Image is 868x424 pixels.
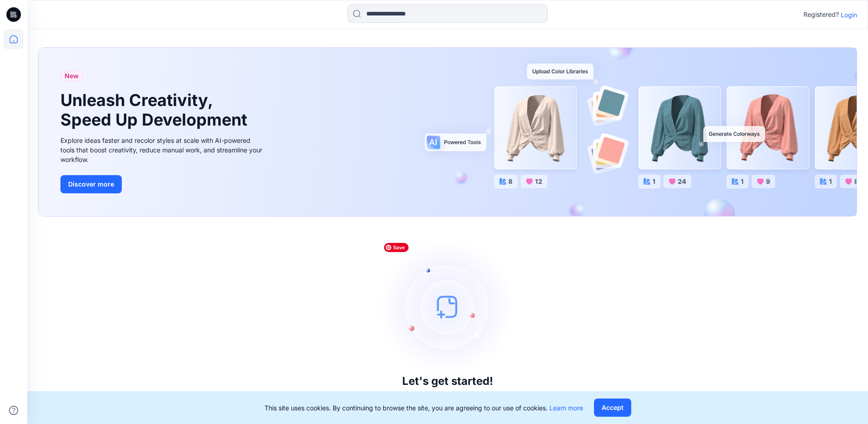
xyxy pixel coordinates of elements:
div: Explore ideas faster and recolor styles at scale with AI-powered tools that boost creativity, red... [60,136,265,164]
h3: Let's get started! [402,375,493,388]
p: Login [841,10,857,20]
span: Save [384,243,409,252]
span: New [65,71,79,81]
p: Registered? [803,9,839,20]
button: Discover more [60,175,122,193]
a: Learn more [549,404,583,412]
a: Discover more [60,175,265,193]
h1: Unleash Creativity, Speed Up Development [60,91,251,130]
p: This site uses cookies. By continuing to browse the site, you are agreeing to our use of cookies. [264,403,583,413]
img: empty-state-image.svg [379,238,516,375]
button: Accept [594,399,631,417]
